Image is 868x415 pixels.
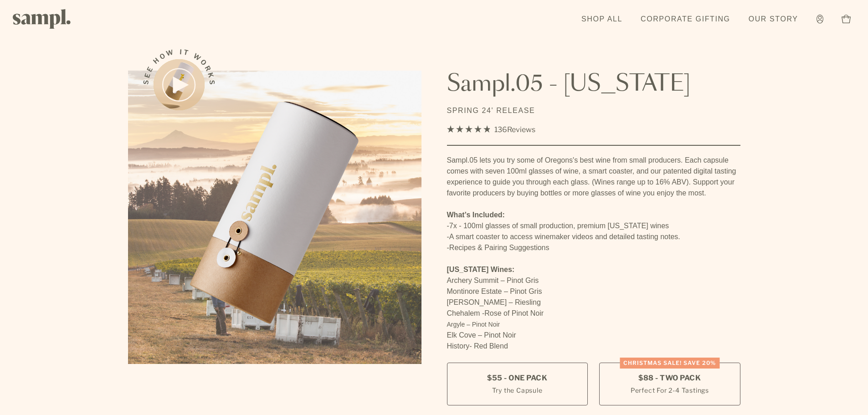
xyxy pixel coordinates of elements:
[154,59,205,110] button: See how it works
[13,9,71,29] img: Sampl logo
[447,242,740,253] li: -Recipes & Pairing Suggestions
[620,358,719,369] div: Christmas SALE! Save 20%
[744,9,803,29] a: Our Story
[447,231,740,242] li: -A smart coaster to access winemaker videos and detailed tasting notes.
[447,211,505,219] strong: What’s Included:
[447,155,740,199] p: Sampl.05 lets you try some of Oregons's best wine from small producers. Each capsule comes with s...
[447,220,740,231] li: -7x - 100ml glasses of small production, premium [US_STATE] wines
[507,125,535,134] span: Reviews
[447,275,740,352] p: Archery Summit – Pinot Gris Montinore Estate – Pinot Gris [PERSON_NAME] – Riesling Chehalem -Rose...
[128,71,421,364] img: Sampl.05 - Oregon
[577,9,627,29] a: Shop All
[492,385,543,395] small: Try the Capsule
[631,385,709,395] small: Perfect For 2-4 Tastings
[638,373,701,383] span: $88 - Two Pack
[636,9,735,29] a: Corporate Gifting
[487,373,547,383] span: $55 - One Pack
[447,105,740,116] p: Spring 24' Release
[447,266,515,273] strong: [US_STATE] Wines:
[494,125,507,134] span: 136
[447,321,500,328] span: Argyle – Pinot Noir
[447,71,740,98] h1: Sampl.05 - [US_STATE]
